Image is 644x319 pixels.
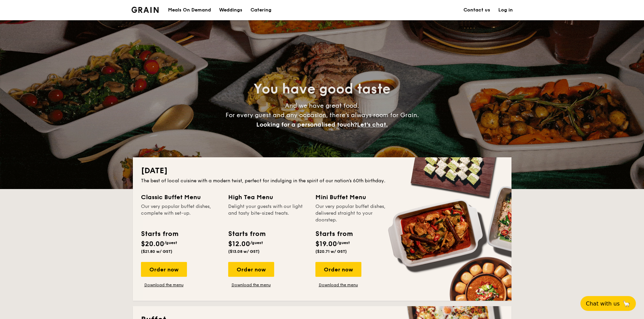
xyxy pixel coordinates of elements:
a: Download the menu [315,282,361,288]
span: ($20.71 w/ GST) [315,249,347,254]
span: $12.00 [228,240,250,248]
div: The best of local cuisine with a modern twist, perfect for indulging in the spirit of our nation’... [141,178,503,184]
div: Our very popular buffet dishes, complete with set-up. [141,203,220,223]
div: Our very popular buffet dishes, delivered straight to your doorstep. [315,203,395,223]
span: /guest [337,240,350,245]
span: /guest [250,240,263,245]
span: 🦙 [622,300,630,308]
div: Delight your guests with our light and tasty bite-sized treats. [228,203,307,223]
span: ($21.80 w/ GST) [141,249,172,254]
div: Classic Buffet Menu [141,192,220,202]
button: Chat with us🦙 [580,296,636,311]
span: Chat with us [586,300,620,307]
div: High Tea Menu [228,192,307,202]
div: Starts from [228,229,265,239]
span: ($13.08 w/ GST) [228,249,260,254]
div: Starts from [315,229,352,239]
span: $20.00 [141,240,164,248]
div: Order now [315,262,361,277]
div: Starts from [141,229,178,239]
div: Order now [141,262,187,277]
img: Grain [132,7,159,13]
span: $19.00 [315,240,337,248]
a: Download the menu [228,282,274,288]
div: Order now [228,262,274,277]
div: Mini Buffet Menu [315,192,395,202]
a: Download the menu [141,282,187,288]
span: Let's chat. [357,121,388,128]
span: /guest [164,240,177,245]
h2: [DATE] [141,165,503,176]
a: Logotype [132,7,159,13]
